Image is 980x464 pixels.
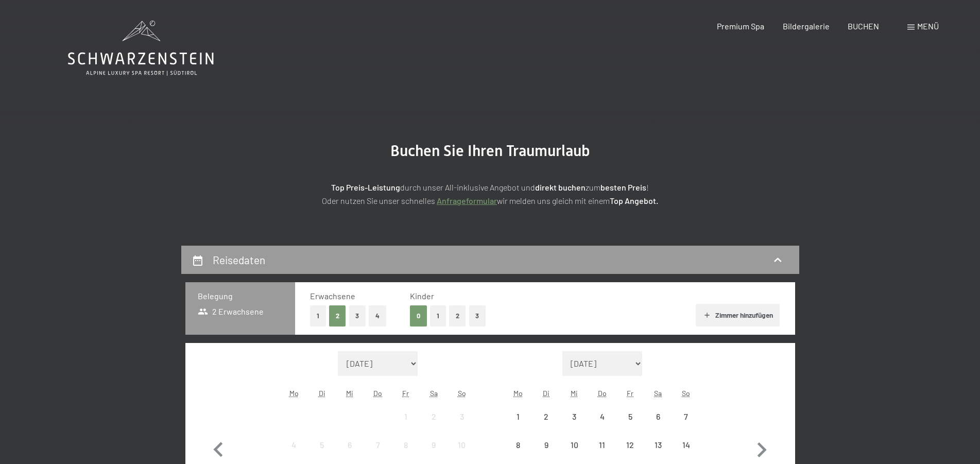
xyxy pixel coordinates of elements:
div: Anreise nicht möglich [672,431,700,459]
div: Anreise nicht möglich [364,431,392,459]
div: Sun Aug 03 2025 [448,403,475,431]
div: Wed Sep 10 2025 [560,431,588,459]
div: Thu Sep 11 2025 [588,431,616,459]
strong: direkt buchen [535,182,586,192]
h3: Belegung [198,290,283,302]
h2: Reisedaten [213,253,265,266]
div: Anreise nicht möglich [504,431,532,459]
button: 1 [310,305,326,326]
div: 6 [645,413,671,438]
abbr: Mittwoch [571,389,578,398]
abbr: Dienstag [319,389,325,398]
abbr: Montag [289,389,299,398]
div: Tue Sep 02 2025 [532,403,560,431]
div: Anreise nicht möglich [448,403,475,431]
div: 1 [505,413,531,438]
abbr: Samstag [654,389,662,398]
div: Anreise nicht möglich [392,403,420,431]
span: Menü [917,21,939,31]
a: Premium Spa [717,21,764,31]
abbr: Donnerstag [598,389,607,398]
button: Zimmer hinzufügen [696,304,780,326]
p: durch unser All-inklusive Angebot und zum ! Oder nutzen Sie unser schnelles wir melden uns gleich... [233,181,748,207]
strong: besten Preis [600,182,646,192]
a: BUCHEN [848,21,879,31]
div: Anreise nicht möglich [644,403,672,431]
div: Anreise nicht möglich [588,431,616,459]
div: Anreise nicht möglich [616,431,644,459]
div: Anreise nicht möglich [448,431,475,459]
div: Sat Aug 09 2025 [420,431,448,459]
a: Anfrageformular [437,196,497,205]
div: Sun Sep 14 2025 [672,431,700,459]
abbr: Dienstag [543,389,549,398]
div: Fri Aug 01 2025 [392,403,420,431]
button: 3 [469,305,486,326]
abbr: Montag [513,389,523,398]
div: 7 [673,413,699,438]
abbr: Mittwoch [346,389,353,398]
div: Anreise nicht möglich [532,403,560,431]
div: Anreise nicht möglich [280,431,308,459]
button: 3 [349,305,366,326]
button: 1 [430,305,446,326]
span: Kinder [410,291,434,301]
div: Thu Sep 04 2025 [588,403,616,431]
div: Tue Sep 09 2025 [532,431,560,459]
abbr: Freitag [627,389,633,398]
abbr: Donnerstag [373,389,382,398]
span: Buchen Sie Ihren Traumurlaub [390,142,590,160]
abbr: Sonntag [458,389,466,398]
div: 4 [589,413,615,438]
div: Sat Sep 06 2025 [644,403,672,431]
div: Anreise nicht möglich [336,431,364,459]
div: 1 [393,413,419,438]
div: Anreise nicht möglich [560,431,588,459]
div: Anreise nicht möglich [588,403,616,431]
div: 5 [617,413,643,438]
button: 2 [329,305,346,326]
div: Anreise nicht möglich [616,403,644,431]
div: Tue Aug 05 2025 [308,431,336,459]
button: 0 [410,305,427,326]
div: Sat Aug 02 2025 [420,403,448,431]
div: Fri Sep 12 2025 [616,431,644,459]
div: Fri Aug 08 2025 [392,431,420,459]
button: 4 [369,305,386,326]
strong: Top Preis-Leistung [331,182,400,192]
div: Wed Sep 03 2025 [560,403,588,431]
div: Sat Sep 13 2025 [644,431,672,459]
div: Anreise nicht möglich [308,431,336,459]
div: Anreise nicht möglich [560,403,588,431]
strong: Top Angebot. [610,196,658,205]
div: Anreise nicht möglich [532,431,560,459]
div: 2 [421,413,446,438]
abbr: Samstag [430,389,438,398]
span: Einwilligung Marketing* [391,257,476,267]
abbr: Freitag [402,389,409,398]
div: 3 [449,413,474,438]
div: Mon Sep 08 2025 [504,431,532,459]
div: 3 [561,413,587,438]
button: 2 [449,305,466,326]
span: Erwachsene [310,291,355,301]
div: Mon Aug 04 2025 [280,431,308,459]
div: Anreise nicht möglich [504,403,532,431]
div: Anreise nicht möglich [672,403,700,431]
a: Bildergalerie [783,21,830,31]
div: Thu Aug 07 2025 [364,431,392,459]
div: Fri Sep 05 2025 [616,403,644,431]
div: Mon Sep 01 2025 [504,403,532,431]
div: Sun Aug 10 2025 [448,431,475,459]
div: Anreise nicht möglich [644,431,672,459]
abbr: Sonntag [682,389,690,398]
div: 2 [534,413,559,438]
div: Anreise nicht möglich [420,431,448,459]
div: Wed Aug 06 2025 [336,431,364,459]
span: 2 Erwachsene [198,306,264,317]
div: Anreise nicht möglich [420,403,448,431]
div: Sun Sep 07 2025 [672,403,700,431]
